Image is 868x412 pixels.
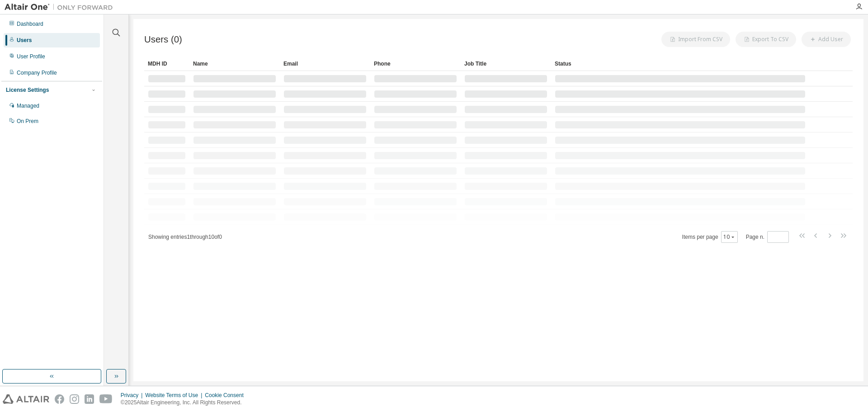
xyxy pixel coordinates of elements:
span: Showing entries 1 through 10 of 0 [148,234,222,240]
button: Export To CSV [736,32,796,47]
img: youtube.svg [99,394,113,404]
div: License Settings [6,86,49,94]
div: Phone [374,57,457,71]
span: Page n. [746,231,789,243]
div: Name [193,57,276,71]
div: On Prem [17,118,38,125]
div: Email [283,57,367,71]
img: altair_logo.svg [3,394,49,404]
img: Altair One [5,3,118,12]
div: Status [555,57,806,71]
div: Managed [17,102,39,109]
div: User Profile [17,53,45,60]
button: Import From CSV [661,32,730,47]
div: Cookie Consent [205,392,249,399]
button: Add User [802,32,851,47]
div: Dashboard [17,20,43,28]
div: MDH ID [148,57,186,71]
span: Users (0) [144,34,182,45]
img: facebook.svg [55,394,64,404]
img: instagram.svg [70,394,79,404]
span: Items per page [682,231,738,243]
p: © 2025 Altair Engineering, Inc. All Rights Reserved. [121,399,249,407]
div: Privacy [121,392,145,399]
div: Job Title [464,57,547,71]
div: Website Terms of Use [145,392,205,399]
img: linkedin.svg [85,394,94,404]
div: Company Profile [17,69,57,76]
div: Users [17,37,32,44]
button: 10 [723,233,736,241]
